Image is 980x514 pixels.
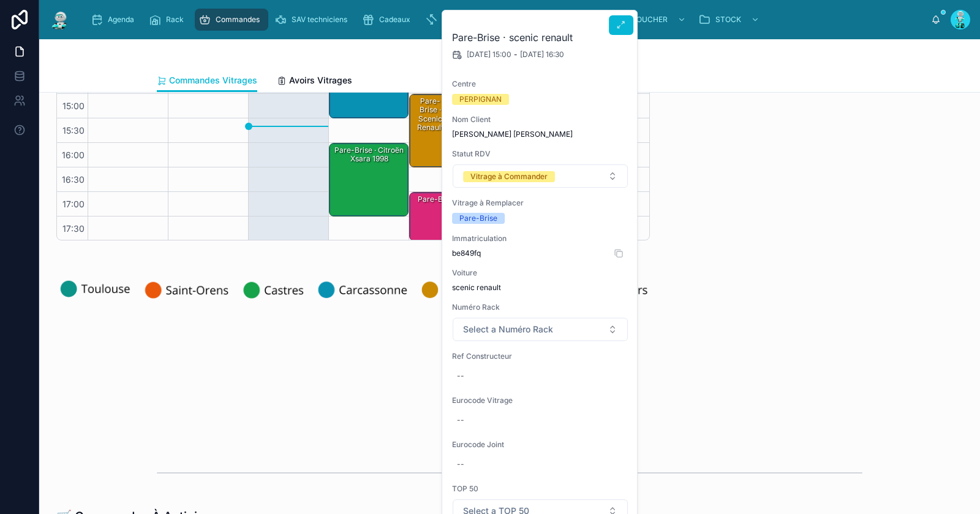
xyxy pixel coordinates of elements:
span: 17:00 [59,199,88,209]
span: Voiture [452,268,628,278]
span: 15:30 [59,125,88,136]
span: Statut RDV [452,149,628,159]
span: [PERSON_NAME] [PERSON_NAME] [452,129,628,139]
span: Centre [452,79,628,89]
a: Cadeaux [358,9,419,31]
img: 22805-Toulouse-(2).png [56,275,650,423]
div: Pare-Brise · Citroën Xsara 1998 [331,145,407,165]
span: 16:30 [59,174,88,185]
span: 15:00 [59,101,88,111]
span: Avoirs Vitrages [289,74,352,86]
a: Parrainages [421,9,493,31]
span: Immatriculation [452,234,628,244]
h2: Pare-Brise · scenic renault [452,30,628,45]
div: -- [457,371,464,381]
a: SAV techniciens [271,9,356,31]
div: Pare-Brise · Clio 4 [412,194,488,205]
span: 16:00 [59,150,88,160]
span: Numéro Rack [452,302,628,312]
span: Vitrage à Remplacer [452,198,628,208]
a: Assurances [496,9,565,31]
span: Rack [166,15,184,25]
span: - [514,50,518,59]
div: Pare-Brise [459,213,497,224]
span: Eurocode Vitrage [452,396,628,405]
div: PERPIGNAN [459,94,502,105]
span: Cadeaux [379,15,410,25]
img: App logo [49,10,71,29]
button: Select Button [453,318,628,341]
a: Commandes [195,9,268,31]
div: Pare-Brise · Clio 4 [410,193,488,240]
div: Pare-Brise · scenic renault [410,94,450,167]
a: Commandes Vitrages [157,69,257,93]
div: -- [457,459,464,469]
button: Select Button [453,164,628,188]
span: be849fq [452,248,628,258]
span: TOP 50 [452,484,628,494]
a: Avoirs Vitrages [277,69,352,94]
span: Commandes [216,15,260,25]
div: Vitrage à Commander [470,171,548,182]
a: Agenda [87,9,143,31]
span: [DATE] 15:00 [467,50,511,59]
span: [DATE] 16:30 [520,50,564,59]
span: Commandes Vitrages [169,74,257,86]
span: SAV techniciens [292,15,347,25]
div: -- [457,415,464,425]
div: Pare-Brise · Citroën Xsara 1998 [330,144,408,216]
span: 17:30 [59,223,88,234]
span: Agenda [108,15,134,25]
span: Select a Numéro Rack [463,323,553,336]
span: STOCK [715,15,741,25]
a: STOCK [695,9,766,31]
span: Nom Client [452,115,628,125]
span: scenic renault [452,283,628,293]
div: scrollable content [81,6,931,33]
span: Eurocode Joint [452,440,628,450]
a: Rack [145,9,192,31]
div: Pare-Brise · scenic renault [412,96,450,134]
a: NE PAS TOUCHER [583,9,692,31]
span: Ref Constructeur [452,351,628,361]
